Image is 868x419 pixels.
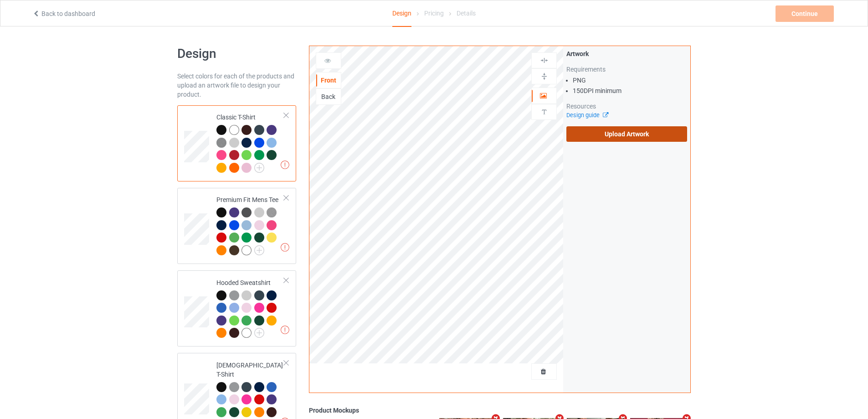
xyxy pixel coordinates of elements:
[177,188,296,264] div: Premium Fit Mens Tee
[254,245,264,255] img: svg+xml;base64,PD94bWwgdmVyc2lvbj0iMS4wIiBlbmNvZGluZz0iVVRGLTgiPz4KPHN2ZyB3aWR0aD0iMjJweCIgaGVpZ2...
[566,102,687,111] div: Resources
[216,113,284,172] div: Classic T-Shirt
[254,163,264,173] img: svg+xml;base64,PD94bWwgdmVyc2lvbj0iMS4wIiBlbmNvZGluZz0iVVRGLTgiPz4KPHN2ZyB3aWR0aD0iMjJweCIgaGVpZ2...
[573,86,687,95] li: 150 DPI minimum
[566,49,687,58] div: Artwork
[281,160,289,169] img: exclamation icon
[216,278,284,337] div: Hooded Sweatshirt
[281,326,289,334] img: exclamation icon
[540,72,549,81] img: svg%3E%0A
[392,0,411,27] div: Design
[177,46,296,62] h1: Design
[32,10,95,17] a: Back to dashboard
[540,56,549,65] img: svg%3E%0A
[216,138,226,148] img: heather_texture.png
[177,105,296,181] div: Classic T-Shirt
[309,406,691,415] div: Product Mockups
[216,195,284,254] div: Premium Fit Mens Tee
[566,65,687,74] div: Requirements
[566,126,687,142] label: Upload Artwork
[177,270,296,347] div: Hooded Sweatshirt
[316,76,341,85] div: Front
[177,72,296,99] div: Select colors for each of the products and upload an artwork file to design your product.
[254,328,264,338] img: svg+xml;base64,PD94bWwgdmVyc2lvbj0iMS4wIiBlbmNvZGluZz0iVVRGLTgiPz4KPHN2ZyB3aWR0aD0iMjJweCIgaGVpZ2...
[573,76,687,85] li: PNG
[540,108,549,116] img: svg%3E%0A
[281,243,289,252] img: exclamation icon
[566,112,608,119] a: Design guide
[424,0,444,26] div: Pricing
[457,0,476,26] div: Details
[267,207,277,217] img: heather_texture.png
[316,92,341,101] div: Back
